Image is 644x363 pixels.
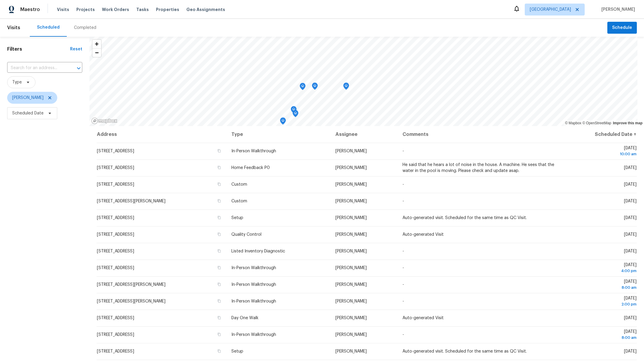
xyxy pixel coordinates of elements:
span: [STREET_ADDRESS] [97,333,134,337]
button: Copy Address [216,215,222,220]
div: 2:00 pm [565,301,637,307]
span: [PERSON_NAME] [12,95,44,101]
span: Custom [231,182,247,187]
div: 8:00 am [565,285,637,291]
span: [DATE] [624,249,637,253]
span: In-Person Walkthrough [231,149,276,153]
span: In-Person Walkthrough [231,266,276,270]
span: [DATE] [565,296,637,307]
th: Assignee [331,126,398,143]
div: Map marker [300,83,306,92]
button: Copy Address [216,248,222,254]
div: Completed [74,25,96,31]
span: [PERSON_NAME] [335,266,367,270]
span: [PERSON_NAME] [335,149,367,153]
span: [PERSON_NAME] [335,182,367,187]
span: Auto-generated Visit [402,232,444,237]
a: OpenStreetMap [582,121,611,125]
a: Improve this map [613,121,643,125]
div: 10:00 am [565,151,637,157]
button: Zoom in [92,40,101,48]
span: - [402,333,404,337]
button: Copy Address [216,282,222,287]
span: Projects [76,7,95,13]
span: [PERSON_NAME] [335,216,367,220]
span: [DATE] [624,316,637,320]
span: [PERSON_NAME] [335,232,367,237]
span: Visits [7,21,20,34]
span: [DATE] [624,216,637,220]
span: [STREET_ADDRESS] [97,316,134,320]
button: Copy Address [216,148,222,153]
span: Work Orders [102,7,129,13]
div: Map marker [312,83,318,92]
th: Address [97,126,227,143]
button: Copy Address [216,298,222,304]
button: Open [75,64,83,72]
span: [STREET_ADDRESS][PERSON_NAME] [97,199,165,203]
span: Properties [156,7,179,13]
span: [STREET_ADDRESS] [97,149,134,153]
span: Auto-generated visit. Scheduled for the same time as QC Visit. [402,349,527,353]
span: Type [12,79,22,85]
span: In-Person Walkthrough [231,299,276,303]
span: [DATE] [565,263,637,274]
span: Zoom out [92,49,101,57]
span: - [402,249,404,253]
span: [DATE] [624,232,637,237]
div: Map marker [291,106,297,115]
span: [STREET_ADDRESS][PERSON_NAME] [97,299,165,303]
span: [DATE] [565,146,637,157]
span: Listed Inventory Diagnostic [231,249,285,253]
input: Search for an address... [7,63,66,73]
div: Map marker [292,110,298,119]
span: [PERSON_NAME] [335,333,367,337]
span: [DATE] [624,182,637,187]
span: [STREET_ADDRESS] [97,182,134,187]
button: Copy Address [216,198,222,204]
span: Auto-generated Visit [402,316,444,320]
span: [PERSON_NAME] [335,199,367,203]
span: Day One Walk [231,316,258,320]
button: Copy Address [216,165,222,170]
span: [DATE] [565,330,637,341]
span: Maestro [20,7,40,13]
span: - [402,182,404,187]
span: Scheduled Date [12,110,44,116]
th: Type [227,126,331,143]
span: Setup [231,349,243,353]
span: He said that he hears a lot of noise in the house. A machine. He sees that the water in the pool ... [402,163,554,173]
span: Visits [57,7,69,13]
span: Geo Assignments [186,7,225,13]
span: [PERSON_NAME] [335,283,367,287]
span: Quality Control [231,232,261,237]
span: Home Feedback P0 [231,166,270,170]
span: [STREET_ADDRESS] [97,266,134,270]
span: [DATE] [624,349,637,353]
span: Auto-generated visit. Scheduled for the same time as QC Visit. [402,216,527,220]
h1: Filters [7,46,70,52]
canvas: Map [89,37,637,126]
button: Copy Address [216,315,222,320]
span: [STREET_ADDRESS] [97,249,134,253]
th: Scheduled Date ↑ [560,126,637,143]
span: [STREET_ADDRESS] [97,166,134,170]
div: Map marker [343,83,349,92]
button: Copy Address [216,182,222,187]
span: [PERSON_NAME] [335,349,367,353]
span: [STREET_ADDRESS][PERSON_NAME] [97,283,165,287]
span: - [402,199,404,203]
span: [PERSON_NAME] [335,166,367,170]
span: [DATE] [624,199,637,203]
span: Custom [231,199,247,203]
th: Comments [398,126,560,143]
span: Schedule [612,24,632,32]
div: Map marker [280,117,286,127]
button: Zoom out [92,48,101,57]
span: In-Person Walkthrough [231,333,276,337]
button: Schedule [607,22,637,34]
span: - [402,149,404,153]
span: [STREET_ADDRESS] [97,232,134,237]
button: Copy Address [216,332,222,337]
